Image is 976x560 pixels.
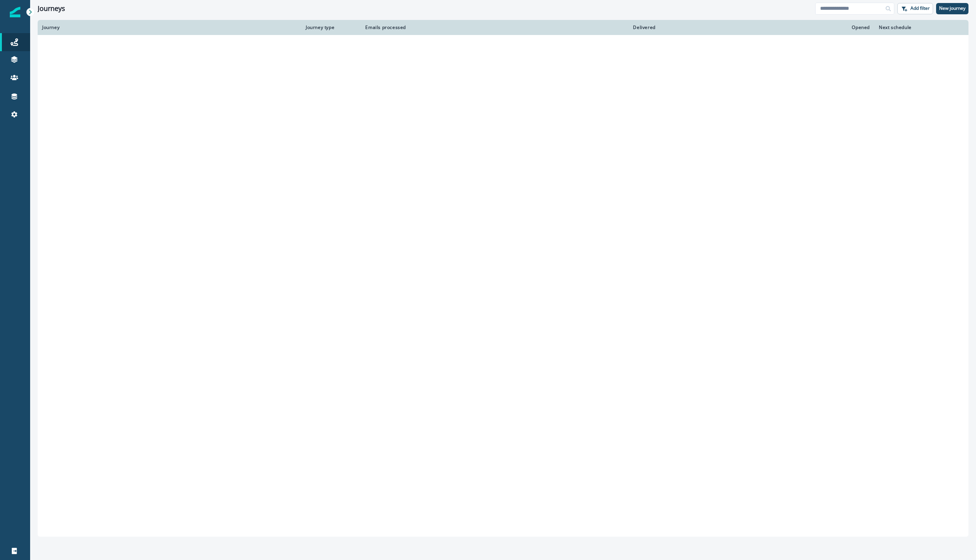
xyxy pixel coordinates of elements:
div: Opened [665,24,870,30]
button: New journey [936,3,968,14]
div: Next schedule [879,24,945,30]
div: Emails processed [362,24,406,30]
h1: Journeys [38,5,65,13]
img: Inflection [10,7,20,17]
div: Journey type [306,24,353,30]
p: New journey [939,6,965,11]
div: Delivered [415,24,656,30]
p: Add filter [910,6,930,11]
button: Add filter [897,3,933,14]
div: Journey [42,24,297,30]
